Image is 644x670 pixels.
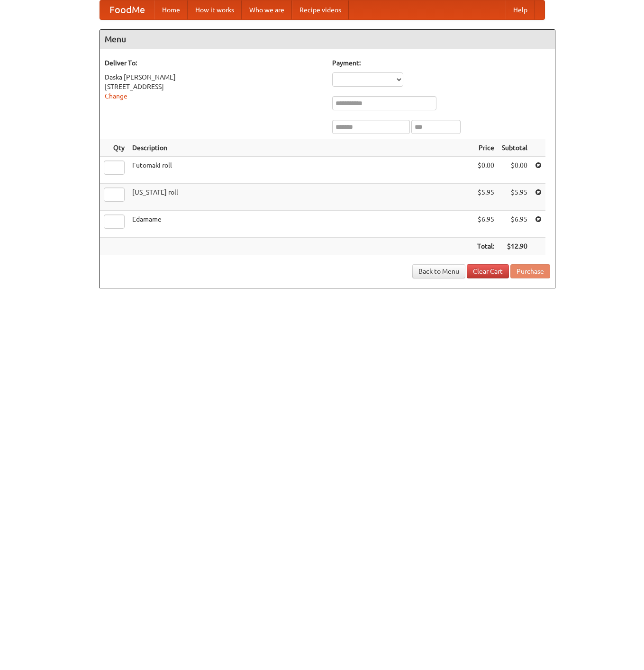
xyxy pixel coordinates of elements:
[105,58,323,68] h5: Deliver To:
[100,0,154,19] a: FoodMe
[105,72,323,82] div: Daska [PERSON_NAME]
[506,0,535,19] a: Help
[498,139,531,157] th: Subtotal
[154,0,188,19] a: Home
[473,238,498,255] th: Total:
[412,264,465,278] a: Back to Menu
[105,82,323,91] div: [STREET_ADDRESS]
[510,264,550,278] button: Purchase
[467,264,509,278] a: Clear Cart
[128,184,473,211] td: [US_STATE] roll
[498,238,531,255] th: $12.90
[473,139,498,157] th: Price
[498,184,531,211] td: $5.95
[292,0,349,19] a: Recipe videos
[473,184,498,211] td: $5.95
[498,157,531,184] td: $0.00
[473,157,498,184] td: $0.00
[332,58,550,68] h5: Payment:
[100,139,128,157] th: Qty
[188,0,242,19] a: How it works
[100,30,555,49] h4: Menu
[128,157,473,184] td: Futomaki roll
[473,211,498,238] td: $6.95
[242,0,292,19] a: Who we are
[498,211,531,238] td: $6.95
[128,139,473,157] th: Description
[105,92,127,100] a: Change
[128,211,473,238] td: Edamame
